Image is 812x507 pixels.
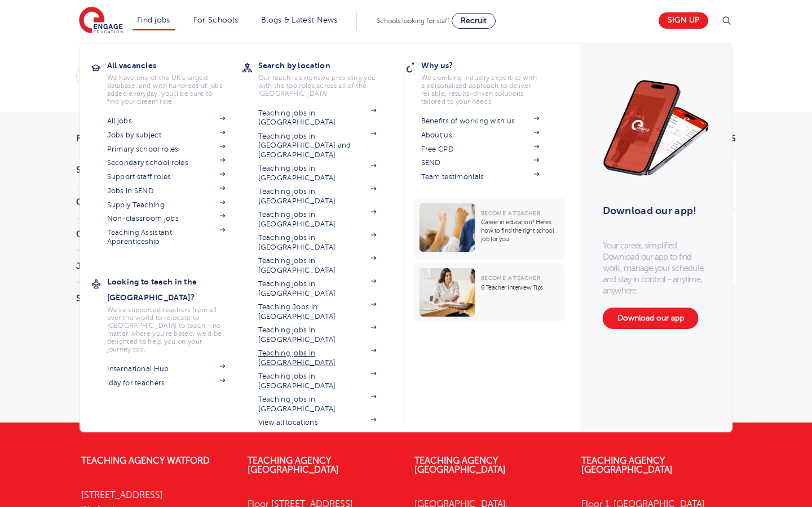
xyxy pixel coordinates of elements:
[258,256,377,275] a: Teaching jobs in [GEOGRAPHIC_DATA]
[258,279,377,298] a: Teaching jobs in [GEOGRAPHIC_DATA]
[107,186,226,195] a: Jobs in SEND
[581,456,673,475] a: Teaching Agency [GEOGRAPHIC_DATA]
[107,158,226,167] a: Secondary school roles
[76,262,200,271] h3: Job Type
[603,240,710,296] p: Your career, simplified. Download our app to find work, manage your schedule, and stay in control...
[76,134,110,143] span: Filters
[137,16,170,24] a: Find jobs
[258,164,377,183] a: Teaching jobs in [GEOGRAPHIC_DATA]
[258,233,377,252] a: Teaching jobs in [GEOGRAPHIC_DATA]
[481,283,559,292] p: 6 Teacher Interview Tips
[258,74,377,97] p: Our reach is extensive providing you with the top roles across all of the [GEOGRAPHIC_DATA]
[107,57,242,73] h3: All vacancies
[461,16,487,25] span: Recruit
[377,17,449,25] span: Schools looking for staff
[258,303,377,321] a: Teaching Jobs in [GEOGRAPHIC_DATA]
[76,230,200,239] h3: City
[76,166,200,175] h3: Start Date
[258,326,377,344] a: Teaching jobs in [GEOGRAPHIC_DATA]
[107,274,242,305] h3: Looking to teach in the [GEOGRAPHIC_DATA]?
[107,172,226,181] a: Support staff roles
[107,57,242,105] a: All vacanciesWe have one of the UK's largest database. and with hundreds of jobs added everyday. ...
[421,74,540,105] p: We combine industry expertise with a personalised approach to deliver reliable, results-driven so...
[107,201,226,210] a: Supply Teaching
[421,117,540,126] a: Benefits of working with us
[107,228,226,247] a: Teaching Assistant Apprenticeship
[414,263,568,322] a: Become a Teacher6 Teacher Interview Tips
[248,456,339,475] a: Teaching Agency [GEOGRAPHIC_DATA]
[258,57,394,97] a: Search by locationOur reach is extensive providing you with the top roles across all of the [GEOG...
[414,456,506,475] a: Teaching Agency [GEOGRAPHIC_DATA]
[414,198,568,260] a: Become a TeacherCareer in education? Here’s how to find the right school job for you
[107,145,226,154] a: Primary school roles
[258,395,377,413] a: Teaching jobs in [GEOGRAPHIC_DATA]
[481,210,540,216] span: Become a Teacher
[107,364,226,373] a: International Hub
[76,198,200,207] h3: County
[481,218,559,243] p: Career in education? Here’s how to find the right school job for you
[258,109,377,127] a: Teaching jobs in [GEOGRAPHIC_DATA]
[421,131,540,140] a: About us
[258,187,377,206] a: Teaching jobs in [GEOGRAPHIC_DATA]
[193,16,238,24] a: For Schools
[107,117,226,126] a: All jobs
[107,131,226,140] a: Jobs by subject
[659,12,708,29] a: Sign up
[107,306,226,353] p: We've supported teachers from all over the world to relocate to [GEOGRAPHIC_DATA] to teach - no m...
[258,418,377,427] a: View all locations
[107,214,226,223] a: Non-classroom jobs
[258,210,377,229] a: Teaching jobs in [GEOGRAPHIC_DATA]
[79,7,123,35] img: Engage Education
[258,372,377,390] a: Teaching jobs in [GEOGRAPHIC_DATA]
[81,456,210,466] a: Teaching Agency Watford
[481,275,540,281] span: Become a Teacher
[421,57,557,73] h3: Why us?
[603,308,699,329] a: Download our app
[107,74,226,105] p: We have one of the UK's largest database. and with hundreds of jobs added everyday. you'll be sur...
[258,349,377,367] a: Teaching jobs in [GEOGRAPHIC_DATA]
[603,198,705,223] h3: Download our app!
[258,132,377,159] a: Teaching jobs in [GEOGRAPHIC_DATA] and [GEOGRAPHIC_DATA]
[76,63,611,89] div: Submit
[421,172,540,181] a: Team testimonials
[421,145,540,154] a: Free CPD
[421,57,557,105] a: Why us?We combine industry expertise with a personalised approach to deliver reliable, results-dr...
[452,13,496,29] a: Recruit
[107,274,242,353] a: Looking to teach in the [GEOGRAPHIC_DATA]?We've supported teachers from all over the world to rel...
[421,158,540,167] a: SEND
[258,57,394,73] h3: Search by location
[107,379,226,388] a: iday for teachers
[261,16,338,24] a: Blogs & Latest News
[76,294,200,303] h3: Sector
